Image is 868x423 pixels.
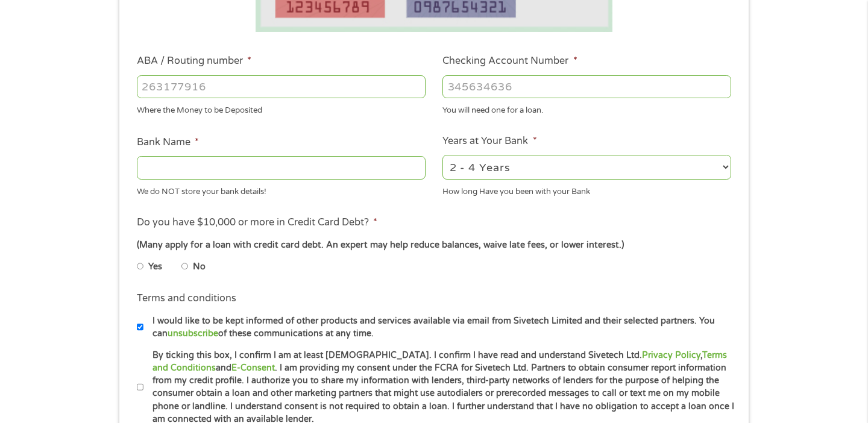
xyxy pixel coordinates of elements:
[642,350,700,360] a: Privacy Policy
[137,292,236,305] label: Terms and conditions
[442,75,731,98] input: 345634636
[442,135,536,148] label: Years at Your Bank
[137,75,426,98] input: 263177916
[442,101,731,117] div: You will need one for a loan.
[193,260,206,274] label: No
[442,181,731,198] div: How long Have you been with your Bank
[153,350,727,373] a: Terms and Conditions
[137,239,731,252] div: (Many apply for a loan with credit card debt. An expert may help reduce balances, waive late fees...
[137,136,199,149] label: Bank Name
[137,55,251,67] label: ABA / Routing number
[143,315,735,340] label: I would like to be kept informed of other products and services available via email from Sivetech...
[168,328,218,339] a: unsubscribe
[148,260,162,274] label: Yes
[137,181,426,198] div: We do NOT store your bank details!
[137,101,426,117] div: Where the Money to be Deposited
[442,55,577,67] label: Checking Account Number
[137,216,377,229] label: Do you have $10,000 or more in Credit Card Debt?
[231,363,275,373] a: E-Consent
